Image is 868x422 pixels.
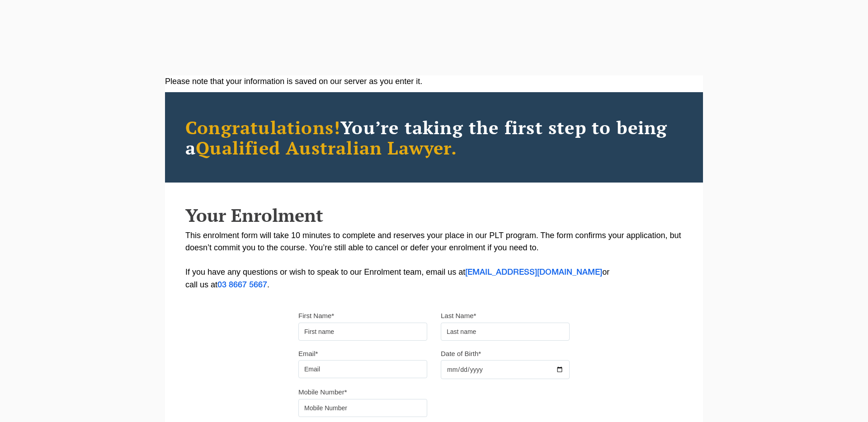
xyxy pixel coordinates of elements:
input: First name [298,323,427,341]
input: Mobile Number [298,399,427,417]
p: This enrolment form will take 10 minutes to complete and reserves your place in our PLT program. ... [185,230,683,291]
h2: You’re taking the first step to being a [185,117,683,158]
div: Please note that your information is saved on our server as you enter it. [165,75,703,88]
input: Last name [441,323,570,341]
label: Last Name* [441,311,476,320]
label: Email* [298,349,318,358]
label: Mobile Number* [298,388,347,397]
label: Date of Birth* [441,349,481,358]
h2: Your Enrolment [185,205,683,225]
a: 03 8667 5667 [217,281,267,289]
span: Qualified Australian Lawyer. [196,136,457,159]
a: [EMAIL_ADDRESS][DOMAIN_NAME] [465,269,602,276]
input: Email [298,360,427,378]
span: Congratulations! [185,115,340,139]
label: First Name* [298,311,334,320]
